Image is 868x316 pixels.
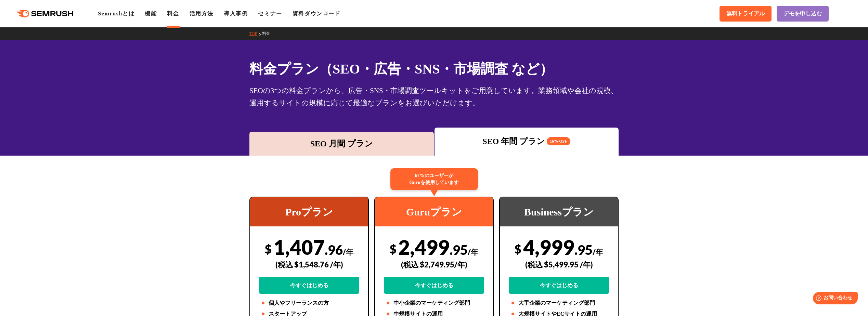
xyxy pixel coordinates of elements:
[468,247,478,256] span: /年
[720,6,772,22] a: 無料トライアル
[262,31,275,36] a: 料金
[438,135,616,147] div: SEO 年間 プラン
[384,252,484,277] div: (税込 $2,749.95/年)
[249,59,619,79] h1: 料金プラン（SEO・広告・SNS・市場調査 など）
[726,10,765,17] span: 無料トライアル
[190,11,213,16] a: 活用方法
[509,235,609,294] div: 4,999
[509,252,609,277] div: (税込 $5,499.95 /年)
[249,84,619,109] div: SEOの3つの料金プランから、広告・SNS・市場調査ツールキットをご用意しています。業務領域や会社の規模、運用するサイトの規模に応じて最適なプランをお選びいただけます。
[325,242,343,258] span: .96
[259,299,359,307] li: 個人やフリーランスの方
[250,197,368,226] div: Proプラン
[384,299,484,307] li: 中小企業のマーケティング部門
[574,242,593,258] span: .95
[253,137,430,150] div: SEO 月間 プラン
[98,11,134,16] a: Semrushとは
[259,252,359,277] div: (税込 $1,548.76 /年)
[145,11,157,16] a: 機能
[293,11,341,16] a: 資料ダウンロード
[547,137,570,145] span: 16% OFF
[249,31,262,36] a: TOP
[390,242,397,256] span: $
[375,197,493,226] div: Guruプラン
[258,11,282,16] a: セミナー
[515,242,521,256] span: $
[777,6,829,22] a: デモを申し込む
[807,289,860,308] iframe: Help widget launcher
[783,10,822,17] span: デモを申し込む
[500,197,618,226] div: Businessプラン
[509,299,609,307] li: 大手企業のマーケティング部門
[450,242,468,258] span: .95
[390,168,478,190] div: 67%のユーザーが Guruを使用しています
[593,247,603,256] span: /年
[343,247,353,256] span: /年
[259,235,359,294] div: 1,407
[259,277,359,294] a: 今すぐはじめる
[265,242,272,256] span: $
[167,11,179,16] a: 料金
[224,11,248,16] a: 導入事例
[384,235,484,294] div: 2,499
[384,277,484,294] a: 今すぐはじめる
[509,277,609,294] a: 今すぐはじめる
